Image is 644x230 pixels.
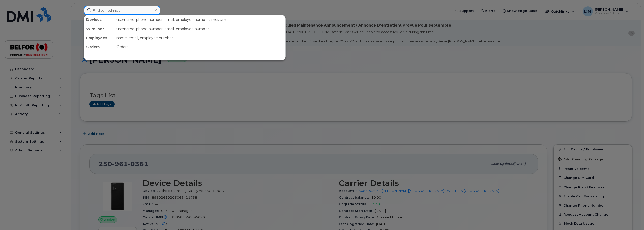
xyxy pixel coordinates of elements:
[114,33,285,42] div: name, email, employee number
[84,42,114,52] div: Orders
[114,15,285,24] div: username, phone number, email, employee number, imei, sim
[84,33,114,42] div: Employees
[114,24,285,33] div: username, phone number, email, employee number
[84,15,114,24] div: Devices
[114,42,285,52] div: Orders
[84,24,114,33] div: Wirelines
